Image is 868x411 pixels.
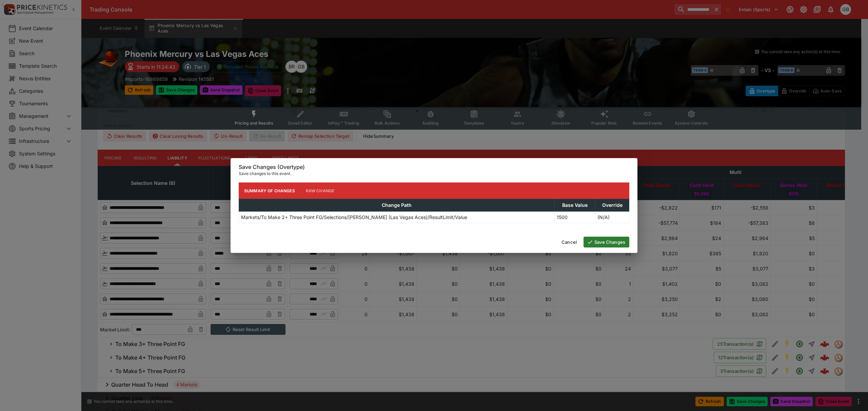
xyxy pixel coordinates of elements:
[554,199,595,212] th: Base Value
[557,237,581,247] button: Cancel
[554,212,595,223] td: 1500
[241,214,467,221] p: Markets/To Make 2+ Three Point FG/Selections/[PERSON_NAME] (Las Vegas Aces)/ResultLimit/Value
[239,170,629,177] p: Save changes to this event.
[239,182,300,199] button: Summary of Changes
[300,182,340,199] button: Raw Change
[595,199,629,212] th: Override
[595,212,629,223] td: (N/A)
[584,237,629,247] button: Save Changes
[239,199,555,212] th: Change Path
[239,164,629,171] h6: Save Changes (Overtype)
